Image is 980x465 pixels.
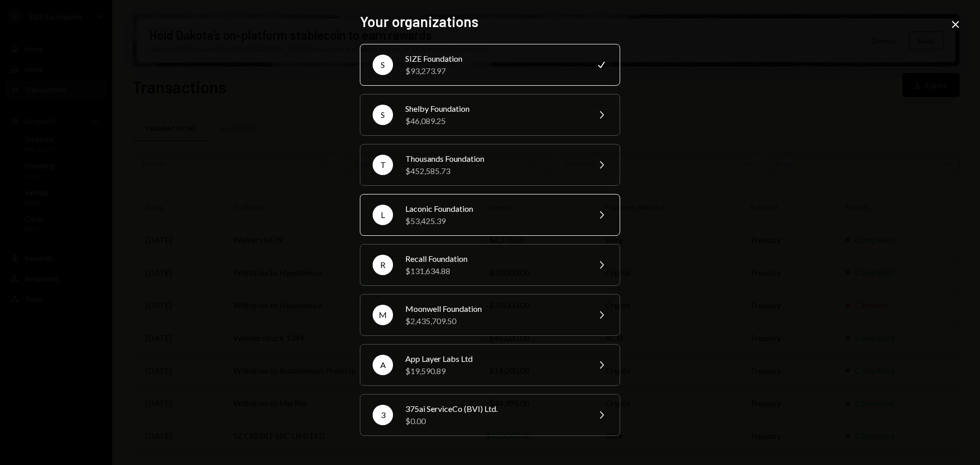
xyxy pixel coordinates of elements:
div: App Layer Labs Ltd [405,353,583,365]
div: 3 [373,405,393,425]
div: $0.00 [405,415,583,427]
div: Laconic Foundation [405,203,583,215]
button: SSIZE Foundation$93,273.97 [360,44,620,86]
div: R [373,255,393,275]
div: S [373,105,393,125]
h2: Your organizations [360,12,620,32]
div: SIZE Foundation [405,53,583,65]
button: 3375ai ServiceCo (BVI) Ltd.$0.00 [360,394,620,436]
div: Thousands Foundation [405,153,583,165]
div: Recall Foundation [405,253,583,265]
div: $131,634.88 [405,265,583,277]
div: $93,273.97 [405,65,583,77]
button: TThousands Foundation$452,585.73 [360,144,620,186]
div: Shelby Foundation [405,103,583,115]
div: $53,425.39 [405,215,583,227]
div: 375ai ServiceCo (BVI) Ltd. [405,403,583,415]
button: SShelby Foundation$46,089.25 [360,94,620,136]
div: $2,435,709.50 [405,315,583,327]
div: T [373,155,393,175]
button: AApp Layer Labs Ltd$19,590.89 [360,344,620,386]
div: $452,585.73 [405,165,583,177]
div: S [373,55,393,75]
div: $19,590.89 [405,365,583,377]
button: RRecall Foundation$131,634.88 [360,244,620,286]
button: LLaconic Foundation$53,425.39 [360,194,620,236]
div: L [373,205,393,225]
div: A [373,355,393,375]
div: Moonwell Foundation [405,303,583,315]
button: MMoonwell Foundation$2,435,709.50 [360,294,620,336]
div: $46,089.25 [405,115,583,127]
div: M [373,305,393,325]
